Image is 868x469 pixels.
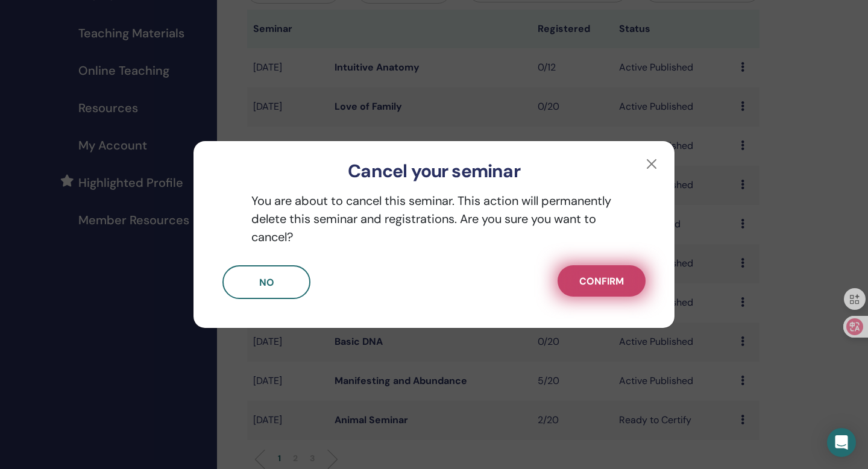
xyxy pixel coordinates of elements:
h3: Cancel your seminar [213,160,655,182]
span: No [259,276,274,289]
button: No [222,265,310,299]
button: Confirm [558,265,646,297]
div: Open Intercom Messenger [827,428,856,457]
span: Confirm [579,275,624,288]
p: You are about to cancel this seminar. This action will permanently delete this seminar and regist... [222,192,646,246]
